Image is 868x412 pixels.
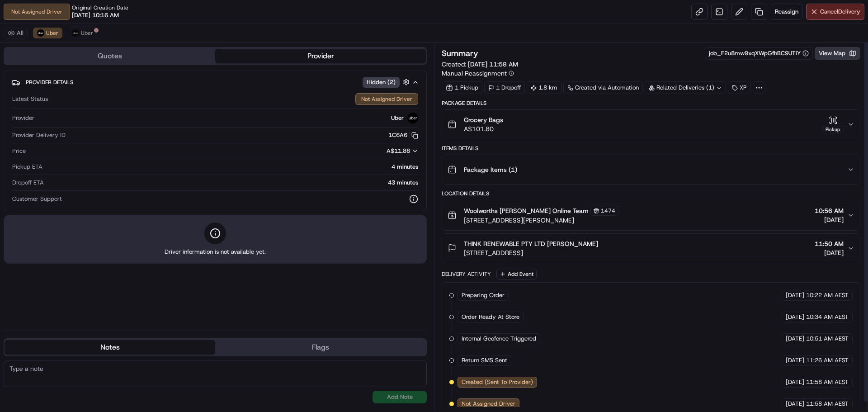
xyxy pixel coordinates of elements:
[527,81,561,94] div: 1.8 km
[709,49,809,57] button: job_F2u8mw9xqXWpGfhBC9UTiY
[786,313,804,321] span: [DATE]
[442,60,518,69] span: Created:
[484,81,525,94] div: 1 Dropoff
[442,81,482,94] div: 1 Pickup
[47,179,418,187] div: 43 minutes
[12,163,42,171] span: Pickup ETA
[786,291,804,299] span: [DATE]
[367,78,396,86] span: Hidden ( 2 )
[12,195,62,203] span: Customer Support
[815,248,844,257] span: [DATE]
[822,116,844,133] button: Pickup
[806,356,849,365] span: 11:26 AM AEST
[9,86,25,103] img: 1736555255976-a54dd68f-1ca7-489b-9aae-adbdc363a1c4
[154,89,165,100] button: Start new chat
[12,147,26,155] span: Price
[806,400,849,408] span: 11:58 AM AEST
[12,95,48,103] span: Latest Status
[339,147,418,155] button: A$11.88
[26,79,73,86] span: Provider Details
[5,340,215,355] button: Notes
[815,47,860,60] button: View Map
[442,190,860,197] div: Location Details
[11,75,419,90] button: Provider DetailsHidden (2)
[464,239,598,248] span: THINK RENEWABLE PTY LTD [PERSON_NAME]
[81,29,93,37] span: Uber
[18,131,69,140] span: Knowledge Base
[165,248,266,256] span: Driver information is not available yet.
[786,400,804,408] span: [DATE]
[46,163,418,171] div: 4 minutes
[728,81,751,94] div: XP
[462,313,519,321] span: Order Ready At Store
[806,378,849,386] span: 11:58 AM AEST
[363,76,412,88] button: Hidden (2)
[391,114,404,122] span: Uber
[4,28,28,38] button: All
[72,29,79,37] img: uber-new-logo.jpeg
[806,291,849,299] span: 10:22 AM AEST
[464,216,618,225] span: [STREET_ADDRESS][PERSON_NAME]
[464,248,598,257] span: [STREET_ADDRESS]
[645,81,726,94] div: Related Deliveries (1)
[5,128,73,144] a: 📗Knowledge Base
[806,335,849,343] span: 10:51 AM AEST
[442,270,491,278] div: Delivery Activity
[442,200,860,230] button: Woolworths [PERSON_NAME] Online Team1474[STREET_ADDRESS][PERSON_NAME]10:56 AM[DATE]
[786,356,804,365] span: [DATE]
[464,124,503,133] span: A$101.80
[563,81,643,94] a: Created via Automation
[464,206,589,215] span: Woolworths [PERSON_NAME] Online Team
[76,132,84,139] div: 💻
[12,179,44,187] span: Dropoff ETA
[72,11,119,19] span: [DATE] 10:16 AM
[442,145,860,152] div: Items Details
[806,313,849,321] span: 10:34 AM AEST
[462,378,533,386] span: Created (Sent To Provider)
[24,58,163,68] input: Got a question? Start typing here...
[815,206,844,215] span: 10:56 AM
[37,29,44,37] img: uber-new-logo.jpeg
[775,8,798,16] span: Reassign
[442,99,860,107] div: Package Details
[462,400,515,408] span: Not Assigned Driver
[442,69,507,78] span: Manual Reassignment
[442,155,860,184] button: Package Items (1)
[786,378,804,386] span: [DATE]
[468,60,518,68] span: [DATE] 11:58 AM
[442,49,478,57] h3: Summary
[462,356,507,365] span: Return SMS Sent
[388,131,418,139] button: 1C6A6
[33,28,62,38] button: Uber
[215,340,426,355] button: Flags
[9,132,16,139] div: 📗
[442,234,860,263] button: THINK RENEWABLE PTY LTD [PERSON_NAME][STREET_ADDRESS]11:50 AM[DATE]
[815,215,844,224] span: [DATE]
[31,95,114,103] div: We're available if you need us!
[822,126,844,133] div: Pickup
[442,69,514,78] button: Manual Reassignment
[5,49,215,63] button: Quotes
[73,128,149,144] a: 💻API Documentation
[31,86,148,95] div: Start new chat
[464,165,517,174] span: Package Items ( 1 )
[462,291,505,299] span: Preparing Order
[46,29,58,37] span: Uber
[9,36,165,51] p: Welcome 👋
[215,49,426,63] button: Provider
[64,153,109,160] a: Powered byPylon
[72,4,128,11] span: Original Creation Date
[820,8,860,16] span: Cancel Delivery
[387,147,410,155] span: A$11.88
[462,335,536,343] span: Internal Geofence Triggered
[9,9,27,27] img: Nash
[90,153,109,160] span: Pylon
[464,115,503,124] span: Grocery Bags
[806,4,864,20] button: CancelDelivery
[815,239,844,248] span: 11:50 AM
[12,131,66,139] span: Provider Delivery ID
[68,28,97,38] button: Uber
